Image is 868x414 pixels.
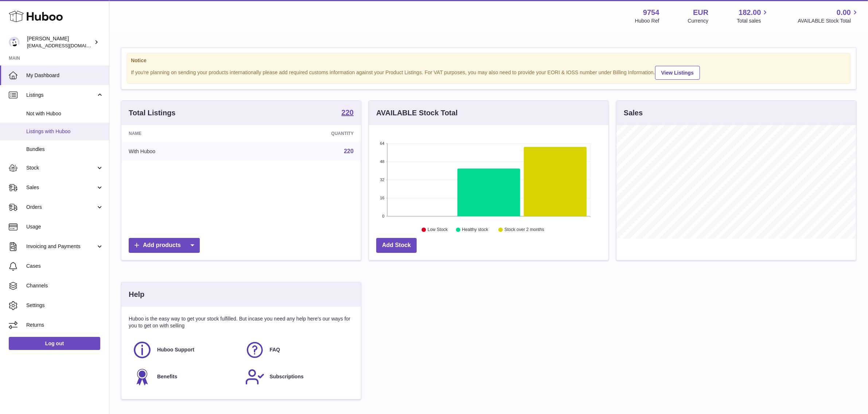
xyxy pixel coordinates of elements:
text: 32 [380,178,384,182]
text: 0 [382,214,384,218]
span: Orders [26,204,96,211]
div: [PERSON_NAME] [27,35,93,49]
a: Log out [9,337,100,350]
span: Bundles [26,146,104,153]
div: Currency [688,17,709,24]
text: 16 [380,196,384,200]
h3: Sales [624,108,643,118]
th: Quantity [248,125,361,142]
span: Invoicing and Payments [26,243,96,250]
strong: 220 [342,109,354,116]
th: Name [121,125,248,142]
span: Total sales [737,17,769,24]
span: Usage [26,223,104,230]
a: Benefits [132,367,238,387]
div: If you're planning on sending your products internationally please add required customs informati... [131,65,846,80]
h3: AVAILABLE Stock Total [376,108,458,118]
a: FAQ [245,340,350,360]
span: Listings with Huboo [26,128,104,135]
strong: 9754 [643,8,659,17]
span: 182.00 [739,8,761,17]
img: internalAdmin-9754@internal.huboo.com [9,37,20,48]
a: 220 [342,109,354,118]
a: Add Stock [376,238,417,253]
strong: Notice [131,57,846,64]
text: Healthy stock [462,227,489,232]
span: My Dashboard [26,72,104,79]
text: 64 [380,141,384,146]
a: Add products [129,238,200,253]
a: View Listings [655,66,700,80]
a: 220 [344,148,354,154]
span: Stock [26,164,96,171]
a: 182.00 Total sales [737,8,769,24]
span: Huboo Support [157,346,194,353]
span: Subscriptions [270,373,304,380]
span: Settings [26,302,104,309]
span: 0.00 [837,8,851,17]
a: Huboo Support [132,340,238,360]
a: 0.00 AVAILABLE Stock Total [798,8,859,24]
h3: Help [129,290,144,299]
span: FAQ [270,346,280,353]
span: Benefits [157,373,177,380]
span: Sales [26,184,96,191]
span: Channels [26,282,104,289]
strong: EUR [693,8,708,17]
span: [EMAIL_ADDRESS][DOMAIN_NAME] [27,43,107,48]
text: Stock over 2 months [505,227,544,232]
h3: Total Listings [129,108,176,118]
td: With Huboo [121,142,248,161]
span: Cases [26,263,104,270]
a: Subscriptions [245,367,350,387]
span: Not with Huboo [26,110,104,117]
span: Listings [26,92,96,99]
text: Low Stock [428,227,448,232]
span: AVAILABLE Stock Total [798,17,859,24]
div: Huboo Ref [635,17,659,24]
p: Huboo is the easy way to get your stock fulfilled. But incase you need any help here's our ways f... [129,315,354,329]
span: Returns [26,322,104,329]
text: 48 [380,159,384,164]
